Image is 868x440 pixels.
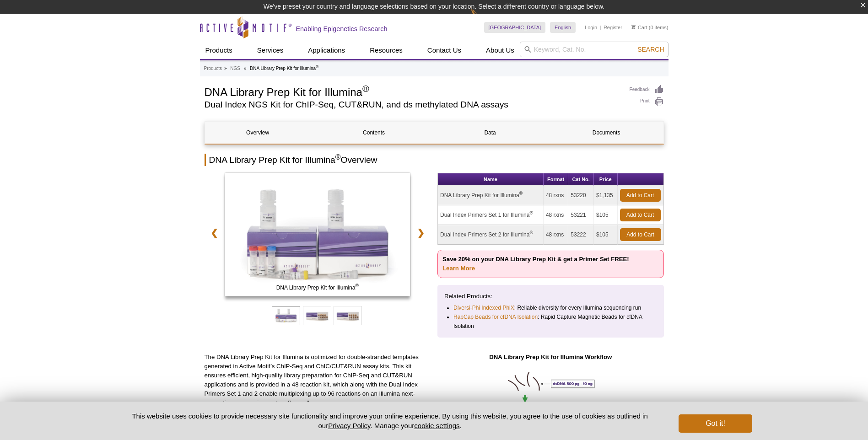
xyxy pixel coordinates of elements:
input: Keyword, Cat. No. [520,42,669,57]
th: Price [594,173,618,186]
h2: Enabling Epigenetics Research [296,25,388,33]
h1: DNA Library Prep Kit for Illumina [205,85,620,98]
td: $105 [594,225,618,245]
sup: ® [529,210,533,215]
li: » [224,66,227,71]
a: [GEOGRAPHIC_DATA] [484,22,546,33]
sup: ® [335,153,341,161]
li: : Reliable diversity for every Illumina sequencing run [453,303,649,312]
a: Login [585,24,597,31]
h2: DNA Library Prep Kit for Illumina Overview [205,154,664,166]
a: Add to Cart [620,189,661,202]
p: The DNA Library Prep Kit for Illumina is optimized for double-stranded templates generated in Act... [205,353,431,408]
td: 48 rxns [544,225,568,245]
a: Learn More [442,265,475,272]
td: $1,135 [594,186,618,205]
li: » [244,66,247,71]
h2: Dual Index NGS Kit for ChIP-Seq, CUT&RUN, and ds methylated DNA assays [205,101,620,109]
td: DNA Library Prep Kit for Illumina [438,186,544,205]
a: Products [200,42,238,59]
span: DNA Library Prep Kit for Illumina [227,283,408,292]
a: Applications [302,42,350,59]
span: Search [637,46,664,53]
li: DNA Library Prep Kit for Illumina [250,66,318,71]
strong: Save 20% on your DNA Library Prep Kit & get a Primer Set FREE! [442,256,629,272]
li: : Rapid Capture Magnetic Beads for cfDNA Isolation [453,312,649,331]
a: Print [630,97,664,107]
td: 48 rxns [544,205,568,225]
a: Privacy Policy [328,422,370,429]
sup: ® [316,64,318,69]
a: Products [204,64,222,73]
button: Search [635,45,667,54]
td: $105 [594,205,618,225]
td: 53222 [568,225,594,245]
td: Dual Index Primers Set 1 for Illumina [438,205,544,225]
th: Format [544,173,568,186]
a: Services [252,42,289,59]
a: Resources [364,42,408,59]
img: DNA Library Prep Kit for Illumina [225,173,410,296]
p: Related Products: [444,292,657,301]
sup: ® [529,230,533,235]
a: Feedback [630,85,664,95]
p: This website uses cookies to provide necessary site functionality and improve your online experie... [116,411,664,430]
a: Overview [205,122,311,144]
strong: DNA Library Prep Kit for Illumina Workflow [489,354,612,360]
li: | [600,22,601,33]
a: About Us [480,42,520,59]
button: Got it! [679,414,752,433]
a: DNA Library Prep Kit for Illumina [225,173,410,299]
a: NGS [230,64,240,73]
sup: ® [519,191,523,196]
img: Your Cart [631,25,636,29]
th: Name [438,173,544,186]
a: ❯ [411,222,431,243]
button: cookie settings [414,422,459,429]
a: Contents [321,122,427,144]
a: Data [437,122,543,144]
img: Change Here [470,7,495,28]
a: Cart [631,24,647,31]
a: ❮ [205,222,224,243]
td: 53220 [568,186,594,205]
th: Cat No. [568,173,594,186]
a: English [550,22,576,33]
a: Add to Cart [620,209,661,221]
a: RapCap Beads for cfDNA Isolation [453,312,538,322]
a: Contact Us [422,42,467,59]
td: 53221 [568,205,594,225]
a: Add to Cart [620,228,661,241]
sup: ® [362,84,369,94]
a: Diversi-Phi Indexed PhiX [453,303,514,312]
td: 48 rxns [544,186,568,205]
a: Register [604,24,622,31]
td: Dual Index Primers Set 2 for Illumina [438,225,544,245]
sup: ® [355,283,358,288]
a: Documents [554,122,659,144]
li: (0 items) [631,22,669,33]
